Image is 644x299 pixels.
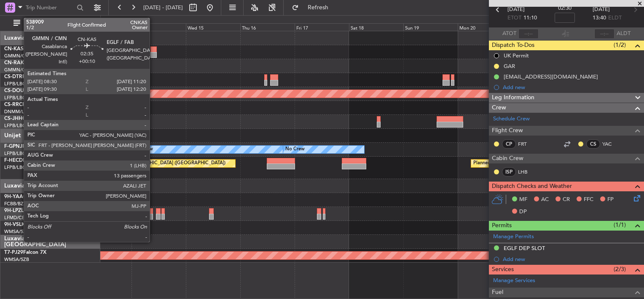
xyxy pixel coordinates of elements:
span: 11:10 [523,14,537,22]
span: 9H-LPZ [4,208,21,213]
span: Fuel [492,288,503,297]
span: CS-DTR [4,74,22,79]
div: No Crew [134,143,153,156]
div: CP [502,139,516,149]
div: Planned Maint [GEOGRAPHIC_DATA] ([GEOGRAPHIC_DATA]) [473,157,606,170]
a: LFPB/LBG [4,95,26,101]
span: ELDT [608,14,622,22]
div: GAR [504,63,515,70]
span: Flight Crew [492,126,523,136]
a: DNMM/LOS [4,109,30,115]
a: CS-JHHGlobal 6000 [4,116,51,121]
div: UK Permit [504,52,529,59]
span: CS-RRC [4,102,22,107]
span: DP [519,208,527,216]
div: Tue 14 [131,23,186,31]
span: Services [492,265,514,275]
a: GMMN/CMN [4,67,33,73]
div: EGLF DEP SLOT [504,245,545,252]
a: F-HECDFalcon 7X [4,158,46,163]
span: Dispatch To-Dos [492,41,534,50]
div: Mon 20 [458,23,512,31]
a: CS-DTRFalcon 2000 [4,74,51,79]
div: Fri 17 [295,23,349,31]
span: CR [563,196,570,204]
span: F-HECD [4,158,23,163]
a: LFPB/LBG [4,81,26,87]
span: 02:30 [558,4,572,13]
a: LFPB/LBG [4,164,26,171]
span: All Aircraft [22,20,89,26]
span: ALDT [617,30,631,38]
span: FFC [584,196,593,204]
a: CN-KASGlobal 5000 [4,46,52,52]
button: All Aircraft [9,16,91,30]
input: Trip Number [26,1,74,14]
a: LHB [518,168,537,176]
div: [EMAIL_ADDRESS][DOMAIN_NAME] [504,73,598,80]
span: [DATE] - [DATE] [143,4,183,11]
a: WMSA/SZB [4,256,29,263]
span: MF [519,196,527,204]
span: F-GPNJ [4,144,22,149]
a: CN-RAKGlobal 6000 [4,60,53,65]
span: FP [607,196,614,204]
a: LFMD/CEQ [4,215,29,221]
div: No Crew [285,143,305,156]
button: Refresh [288,1,338,14]
div: Wed 15 [186,23,240,31]
a: LFPB/LBG [4,150,26,157]
div: Thu 16 [240,23,295,31]
div: Add new [503,84,640,91]
span: Cabin Crew [492,154,523,163]
input: --:-- [518,29,539,39]
div: ISP [502,167,516,177]
a: F-GPNJFalcon 900EX [4,144,54,149]
span: (2/3) [614,265,626,274]
a: 9H-LPZLegacy 500 [4,208,48,213]
span: 9H-YAA [4,194,23,199]
div: [DATE] [102,17,116,24]
span: (1/2) [614,41,626,49]
div: Sat 18 [349,23,403,31]
a: Schedule Crew [493,115,530,123]
span: CS-DOU [4,88,24,93]
span: CN-KAS [4,46,24,52]
span: 9H-VSLK [4,222,25,227]
a: T7-PJ29Falcon 7X [4,250,46,255]
div: Mon 13 [77,23,131,31]
span: [DATE] [507,5,525,14]
span: [DATE] [593,5,610,14]
span: Leg Information [492,93,534,103]
span: ETOT [507,14,521,22]
a: FRT [518,140,537,148]
span: 13:40 [593,14,606,22]
div: Add new [503,256,640,263]
a: CS-RRCFalcon 900LX [4,102,54,107]
span: T7-PJ29 [4,250,23,255]
div: Sun 19 [403,23,458,31]
span: CN-RAK [4,60,24,65]
span: (1/1) [614,220,626,229]
a: GMMN/CMN [4,53,33,59]
span: CS-JHH [4,116,22,121]
a: WMSA/SZB [4,228,29,235]
a: Manage Permits [493,233,534,241]
a: YAC [602,140,621,148]
a: CS-DOUGlobal 6500 [4,88,53,93]
a: Manage Services [493,277,535,285]
div: CS [586,139,600,149]
a: LFPB/LBG [4,122,26,129]
span: Dispatch Checks and Weather [492,182,572,191]
div: Planned Maint [GEOGRAPHIC_DATA] ([GEOGRAPHIC_DATA]) [93,157,225,170]
span: Refresh [301,5,336,11]
a: FCBB/BZV [4,201,27,207]
span: AC [541,196,549,204]
span: Permits [492,221,512,231]
span: Crew [492,103,506,113]
a: 9H-YAAGlobal 5000 [4,194,52,199]
span: ATOT [502,30,516,38]
a: 9H-VSLKFalcon 7X [4,222,48,227]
